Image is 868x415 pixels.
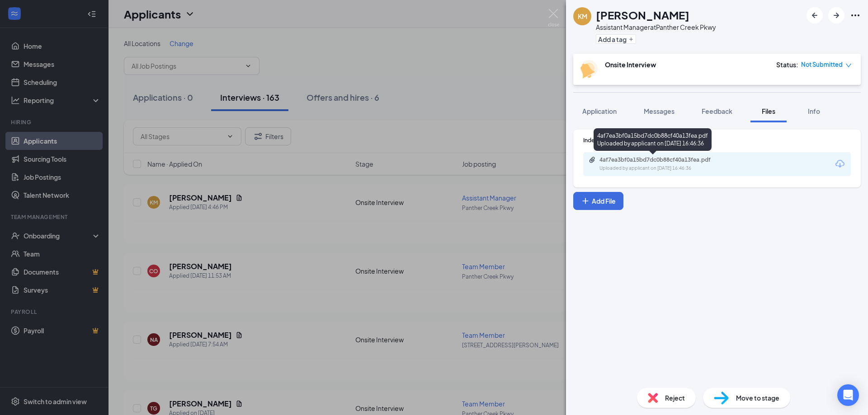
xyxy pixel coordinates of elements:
[582,107,617,115] span: Application
[599,165,735,172] div: Uploaded by applicant on [DATE] 16:46:36
[835,159,845,169] svg: Download
[736,393,779,403] span: Move to stage
[644,107,675,115] span: Messages
[596,7,689,23] h1: [PERSON_NAME]
[581,196,590,205] svg: Plus
[807,7,823,23] button: ArrowLeftNew
[578,12,587,21] div: KM
[594,128,712,151] div: 4af7ea3bf0a15bd7dc0b88cf40a13fea.pdf Uploaded by applicant on [DATE] 16:46:36
[845,62,852,69] span: down
[628,37,634,42] svg: Plus
[589,156,735,172] a: Paperclip4af7ea3bf0a15bd7dc0b88cf40a13fea.pdfUploaded by applicant on [DATE] 16:46:36
[776,60,798,69] div: Status :
[665,393,685,403] span: Reject
[801,60,843,69] span: Not Submitted
[831,10,842,21] svg: ArrowRight
[596,34,636,44] button: PlusAdd a tag
[599,156,726,163] div: 4af7ea3bf0a15bd7dc0b88cf40a13fea.pdf
[837,384,859,406] div: Open Intercom Messenger
[702,107,732,115] span: Feedback
[850,10,861,21] svg: Ellipses
[828,7,844,23] button: ArrowRight
[596,23,716,32] div: Assistant Manager at Panther Creek Pkwy
[808,107,820,115] span: Info
[605,61,656,69] b: Onsite Interview
[809,10,820,21] svg: ArrowLeftNew
[573,192,623,210] button: Add FilePlus
[762,107,775,115] span: Files
[589,156,596,163] svg: Paperclip
[583,136,851,144] div: Indeed Resume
